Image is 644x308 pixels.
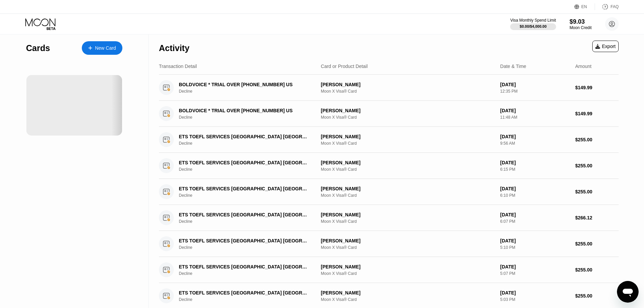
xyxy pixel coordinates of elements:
[179,290,310,295] div: ETS TOEFL SERVICES [GEOGRAPHIC_DATA] [GEOGRAPHIC_DATA]
[500,167,570,172] div: 6:15 PM
[570,25,592,30] div: Moon Credit
[575,64,591,69] div: Amount
[500,64,526,69] div: Date & Time
[500,219,570,224] div: 6:07 PM
[500,186,570,191] div: [DATE]
[321,167,495,172] div: Moon X Visa® Card
[321,64,368,69] div: Card or Product Detail
[575,215,619,220] div: $266.12
[179,264,310,269] div: ETS TOEFL SERVICES [GEOGRAPHIC_DATA] [GEOGRAPHIC_DATA]
[82,41,122,55] div: New Card
[321,193,495,198] div: Moon X Visa® Card
[321,134,495,139] div: [PERSON_NAME]
[321,160,495,165] div: [PERSON_NAME]
[575,163,619,168] div: $255.00
[179,193,320,198] div: Decline
[179,115,320,120] div: Decline
[611,4,619,9] div: FAQ
[500,212,570,217] div: [DATE]
[321,264,495,269] div: [PERSON_NAME]
[500,264,570,269] div: [DATE]
[500,141,570,146] div: 9:56 AM
[595,44,616,49] div: Export
[321,212,495,217] div: [PERSON_NAME]
[575,293,619,299] div: $255.00
[575,267,619,273] div: $255.00
[510,18,556,30] div: Visa Monthly Spend Limit$0.00/$4,000.00
[321,297,495,302] div: Moon X Visa® Card
[321,89,495,94] div: Moon X Visa® Card
[500,134,570,139] div: [DATE]
[26,43,50,53] div: Cards
[159,101,619,127] div: BOLDVOICE * TRIAL OVER [PHONE_NUMBER] USDecline[PERSON_NAME]Moon X Visa® Card[DATE]11:48 AM$149.99
[179,219,320,224] div: Decline
[592,41,619,52] div: Export
[159,179,619,205] div: ETS TOEFL SERVICES [GEOGRAPHIC_DATA] [GEOGRAPHIC_DATA]Decline[PERSON_NAME]Moon X Visa® Card[DATE]...
[500,271,570,276] div: 5:07 PM
[179,108,310,113] div: BOLDVOICE * TRIAL OVER [PHONE_NUMBER] US
[321,141,495,146] div: Moon X Visa® Card
[595,3,619,10] div: FAQ
[500,108,570,113] div: [DATE]
[575,111,619,116] div: $149.99
[500,245,570,250] div: 5:10 PM
[520,24,547,28] div: $0.00 / $4,000.00
[159,153,619,179] div: ETS TOEFL SERVICES [GEOGRAPHIC_DATA] [GEOGRAPHIC_DATA]Decline[PERSON_NAME]Moon X Visa® Card[DATE]...
[575,189,619,194] div: $255.00
[179,134,310,139] div: ETS TOEFL SERVICES [GEOGRAPHIC_DATA] [GEOGRAPHIC_DATA]
[321,271,495,276] div: Moon X Visa® Card
[500,238,570,243] div: [DATE]
[179,271,320,276] div: Decline
[179,160,310,165] div: ETS TOEFL SERVICES [GEOGRAPHIC_DATA] [GEOGRAPHIC_DATA]
[95,45,116,51] div: New Card
[321,219,495,224] div: Moon X Visa® Card
[321,108,495,113] div: [PERSON_NAME]
[500,115,570,120] div: 11:48 AM
[321,238,495,243] div: [PERSON_NAME]
[617,281,639,303] iframe: Button to launch messaging window, conversation in progress
[159,43,189,53] div: Activity
[321,115,495,120] div: Moon X Visa® Card
[179,167,320,172] div: Decline
[159,205,619,231] div: ETS TOEFL SERVICES [GEOGRAPHIC_DATA] [GEOGRAPHIC_DATA]Decline[PERSON_NAME]Moon X Visa® Card[DATE]...
[574,3,595,10] div: EN
[159,64,197,69] div: Transaction Detail
[321,82,495,87] div: [PERSON_NAME]
[500,89,570,94] div: 12:35 PM
[321,290,495,295] div: [PERSON_NAME]
[159,127,619,153] div: ETS TOEFL SERVICES [GEOGRAPHIC_DATA] [GEOGRAPHIC_DATA]Decline[PERSON_NAME]Moon X Visa® Card[DATE]...
[570,18,592,30] div: $9.03Moon Credit
[570,18,592,25] div: $9.03
[179,212,310,217] div: ETS TOEFL SERVICES [GEOGRAPHIC_DATA] [GEOGRAPHIC_DATA]
[159,257,619,283] div: ETS TOEFL SERVICES [GEOGRAPHIC_DATA] [GEOGRAPHIC_DATA]Decline[PERSON_NAME]Moon X Visa® Card[DATE]...
[510,18,556,23] div: Visa Monthly Spend Limit
[575,137,619,142] div: $255.00
[179,186,310,191] div: ETS TOEFL SERVICES [GEOGRAPHIC_DATA] [GEOGRAPHIC_DATA]
[321,245,495,250] div: Moon X Visa® Card
[575,241,619,246] div: $255.00
[179,89,320,94] div: Decline
[179,238,310,243] div: ETS TOEFL SERVICES [GEOGRAPHIC_DATA] [GEOGRAPHIC_DATA]
[159,231,619,257] div: ETS TOEFL SERVICES [GEOGRAPHIC_DATA] [GEOGRAPHIC_DATA]Decline[PERSON_NAME]Moon X Visa® Card[DATE]...
[179,141,320,146] div: Decline
[500,290,570,295] div: [DATE]
[500,160,570,165] div: [DATE]
[500,193,570,198] div: 6:10 PM
[159,75,619,101] div: BOLDVOICE * TRIAL OVER [PHONE_NUMBER] USDecline[PERSON_NAME]Moon X Visa® Card[DATE]12:35 PM$149.99
[179,245,320,250] div: Decline
[500,82,570,87] div: [DATE]
[581,4,587,9] div: EN
[179,82,310,87] div: BOLDVOICE * TRIAL OVER [PHONE_NUMBER] US
[500,297,570,302] div: 5:03 PM
[179,297,320,302] div: Decline
[321,186,495,191] div: [PERSON_NAME]
[575,85,619,90] div: $149.99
